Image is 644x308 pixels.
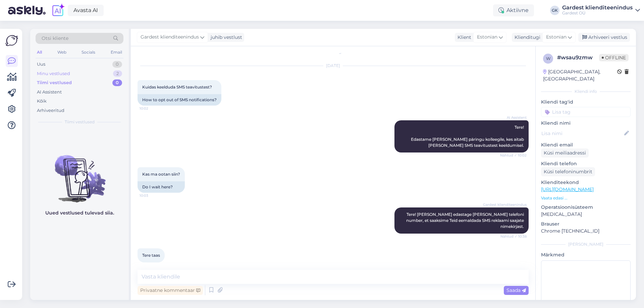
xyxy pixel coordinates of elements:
[541,204,631,211] p: Operatsioonisüsteem
[406,212,525,229] span: Tere! [PERSON_NAME] edastage [PERSON_NAME] telefoni number, et saaksime Teid eemaldada SMS reklaa...
[37,79,72,86] div: Tiimi vestlused
[500,153,527,158] span: Nähtud ✓ 10:02
[512,34,540,41] div: Klienditugi
[546,56,550,61] span: w
[140,263,165,268] span: 11:27
[5,34,18,47] img: Askly Logo
[550,6,559,15] div: GK
[543,68,617,82] div: [GEOGRAPHIC_DATA], [GEOGRAPHIC_DATA]
[37,89,62,96] div: AI Assistent
[138,181,185,193] div: Do I wait here?
[541,186,594,192] a: [URL][DOMAIN_NAME]
[477,34,497,41] span: Estonian
[541,195,631,201] p: Vaata edasi ...
[541,99,631,106] p: Kliendi tag'id
[45,209,114,217] p: Uued vestlused tulevad siia.
[65,119,95,125] span: Tiimi vestlused
[599,54,629,61] span: Offline
[112,61,122,68] div: 0
[208,34,242,41] div: juhib vestlust
[506,287,526,293] span: Saada
[68,5,104,16] a: Avasta AI
[541,107,631,117] input: Lisa tag
[142,253,160,258] span: Tere taas
[562,5,640,16] a: Gardest klienditeenindusGardest OÜ
[37,98,47,105] div: Kõik
[140,106,165,111] span: 10:02
[541,141,631,148] p: Kliendi email
[138,63,529,69] div: [DATE]
[541,179,631,186] p: Klienditeekond
[109,48,123,57] div: Email
[501,115,527,120] span: AI Assistent
[37,70,70,77] div: Minu vestlused
[541,160,631,167] p: Kliendi telefon
[30,143,129,203] img: No chats
[56,48,68,57] div: Web
[562,5,633,10] div: Gardest klienditeenindus
[493,4,534,16] div: Aktiivne
[112,79,122,86] div: 0
[142,172,180,177] span: Kas ma ootan siin?
[500,234,527,239] span: Nähtud ✓ 10:38
[541,148,589,158] div: Küsi meiliaadressi
[541,228,631,235] p: Chrome [TECHNICAL_ID]
[483,202,527,207] span: Gardest klienditeenindus
[578,33,630,42] div: Arhiveeri vestlus
[557,54,599,62] div: # wsau9zmw
[51,3,65,17] img: explore-ai
[42,35,68,42] span: Otsi kliente
[541,130,623,137] input: Lisa nimi
[541,211,631,218] p: [MEDICAL_DATA]
[140,193,165,198] span: 10:03
[541,241,631,247] div: [PERSON_NAME]
[141,34,199,41] span: Gardest klienditeenindus
[541,167,595,176] div: Küsi telefoninumbrit
[113,70,122,77] div: 2
[138,286,203,295] div: Privaatne kommentaar
[562,10,633,16] div: Gardest OÜ
[541,120,631,127] p: Kliendi nimi
[546,34,567,41] span: Estonian
[138,94,221,106] div: How to opt out of SMS notifications?
[541,221,631,228] p: Brauser
[142,84,212,89] span: Kuidas keelduda SMS teavitustest?
[541,251,631,258] p: Märkmed
[80,48,97,57] div: Socials
[37,107,64,114] div: Arhiveeritud
[37,61,45,68] div: Uus
[36,48,43,57] div: All
[455,34,471,41] div: Klient
[541,88,631,95] div: Kliendi info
